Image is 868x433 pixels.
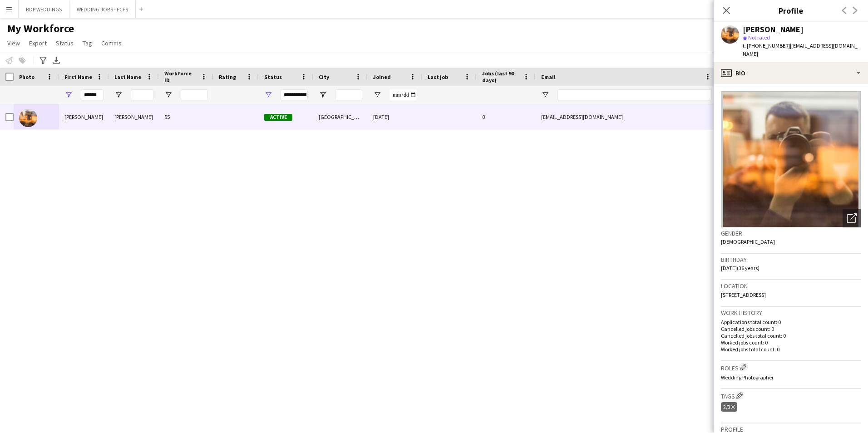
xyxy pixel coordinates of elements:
[721,229,861,237] h3: Gender
[109,104,159,129] div: [PERSON_NAME]
[721,91,861,227] img: Crew avatar or photo
[721,346,861,353] p: Worked jobs total count: 0
[721,309,861,317] h3: Work history
[721,339,861,346] p: Worked jobs count: 0
[721,391,861,400] h3: Tags
[721,291,766,298] span: [STREET_ADDRESS]
[264,91,272,99] button: Open Filter Menu
[714,5,868,16] h3: Profile
[428,74,448,80] span: Last job
[29,39,47,47] span: Export
[319,74,329,80] span: City
[743,42,790,49] span: t. [PHONE_NUMBER]
[164,91,173,99] button: Open Filter Menu
[98,37,125,49] a: Comms
[38,55,49,66] app-action-btn: Advanced filters
[83,39,92,47] span: Tag
[557,89,712,100] input: Email Filter Input
[56,39,74,47] span: Status
[114,91,123,99] button: Open Filter Menu
[4,37,24,49] a: View
[721,402,737,412] div: 2/3
[721,374,774,381] span: Wedding Photographer
[721,332,861,339] p: Cancelled jobs total count: 0
[19,0,69,18] button: BDP WEDDINGS
[64,91,73,99] button: Open Filter Menu
[52,37,77,49] a: Status
[335,89,362,100] input: City Filter Input
[721,319,861,325] p: Applications total count: 0
[64,74,92,80] span: First Name
[59,104,109,129] div: [PERSON_NAME]
[25,37,50,49] a: Export
[743,25,804,34] div: [PERSON_NAME]
[264,114,292,121] span: Active
[743,42,858,57] span: | [EMAIL_ADDRESS][DOMAIN_NAME]
[19,109,37,127] img: Andrew Ian
[748,34,770,41] span: Not rated
[313,104,368,129] div: [GEOGRAPHIC_DATA]
[541,91,549,99] button: Open Filter Menu
[477,104,536,129] div: 0
[721,363,861,372] h3: Roles
[373,91,381,99] button: Open Filter Menu
[264,74,282,80] span: Status
[79,37,96,49] a: Tag
[721,265,759,271] span: [DATE] (36 years)
[181,89,208,100] input: Workforce ID Filter Input
[69,0,136,18] button: WEDDING JOBS - FCFS
[114,74,141,80] span: Last Name
[721,282,861,290] h3: Location
[721,256,861,264] h3: Birthday
[319,91,327,99] button: Open Filter Menu
[7,39,20,47] span: View
[368,104,422,129] div: [DATE]
[51,55,62,66] app-action-btn: Export XLSX
[714,62,868,84] div: Bio
[219,74,236,80] span: Rating
[81,89,104,100] input: First Name Filter Input
[164,70,197,84] span: Workforce ID
[541,74,556,80] span: Email
[721,325,861,332] p: Cancelled jobs count: 0
[159,104,213,129] div: 55
[7,22,74,35] span: My Workforce
[843,209,861,227] div: Open photos pop-in
[19,74,35,80] span: Photo
[131,89,153,100] input: Last Name Filter Input
[536,104,717,129] div: [EMAIL_ADDRESS][DOMAIN_NAME]
[101,39,122,47] span: Comms
[721,238,775,245] span: [DEMOGRAPHIC_DATA]
[482,70,519,84] span: Jobs (last 90 days)
[373,74,391,80] span: Joined
[390,89,417,100] input: Joined Filter Input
